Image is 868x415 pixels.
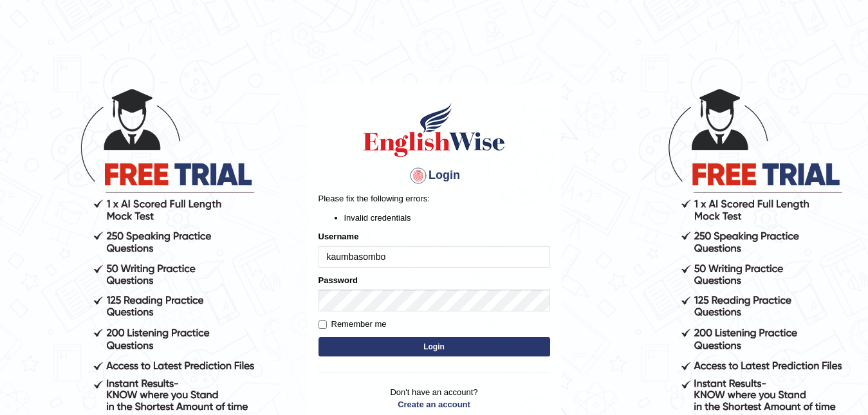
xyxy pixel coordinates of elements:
[319,192,550,205] p: Please fix the following errors:
[319,337,550,356] button: Login
[319,230,359,243] label: Username
[319,320,327,329] input: Remember me
[344,212,550,224] li: Invalid credentials
[319,165,550,186] h4: Login
[319,274,358,286] label: Password
[361,101,508,159] img: Logo of English Wise sign in for intelligent practice with AI
[319,398,550,410] a: Create an account
[319,318,387,331] label: Remember me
